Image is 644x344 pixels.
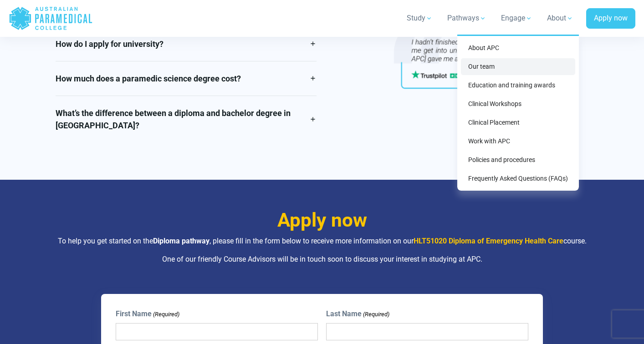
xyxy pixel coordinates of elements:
[461,58,575,75] a: Our team
[461,40,575,56] a: About APC
[461,133,575,150] a: Work with APC
[153,237,210,245] strong: Diploma pathway
[152,310,179,319] span: (Required)
[363,310,390,319] span: (Required)
[496,5,538,31] a: Engage
[9,4,93,33] a: Australian Paramedical College
[56,236,588,247] p: To help you get started on the , please fill in the form below to receive more information on our...
[116,309,179,319] label: First Name
[442,5,492,31] a: Pathways
[542,5,579,31] a: About
[326,309,389,319] label: Last Name
[56,61,317,96] a: How much does a paramedic science degree cost?
[56,209,588,232] h3: Apply now
[457,35,579,191] div: About
[401,5,438,31] a: Study
[461,96,575,112] a: Clinical Workshops
[56,254,588,265] p: One of our friendly Course Advisors will be in touch soon to discuss your interest in studying at...
[461,77,575,94] a: Education and training awards
[461,152,575,168] a: Policies and procedures
[461,170,575,187] a: Frequently Asked Questions (FAQs)
[56,27,317,61] a: How do I apply for university?
[414,237,563,245] a: HLT51020 Diploma of Emergency Health Care
[461,114,575,131] a: Clinical Placement
[586,8,635,29] a: Apply now
[56,96,317,142] a: What’s the difference between a diploma and bachelor degree in [GEOGRAPHIC_DATA]?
